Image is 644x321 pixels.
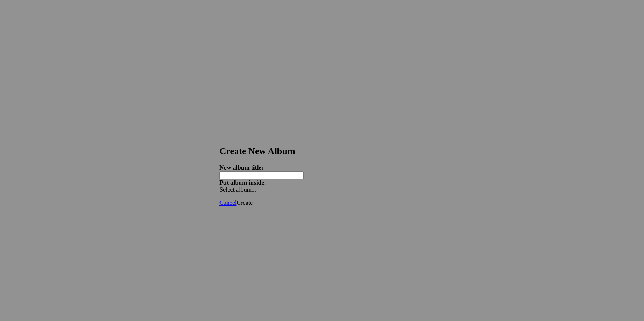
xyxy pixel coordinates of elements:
strong: New album title: [219,164,264,171]
a: Cancel [219,199,236,206]
strong: Put album inside: [219,179,266,186]
span: Select album... [219,186,256,193]
h2: Create New Album [219,146,425,156]
span: Create [236,199,253,206]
